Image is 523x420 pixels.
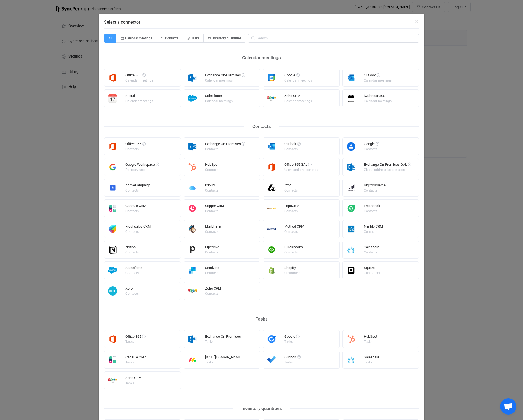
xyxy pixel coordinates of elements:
img: freshworks.png [104,224,121,234]
img: icloud.png [184,183,201,192]
div: Contacts [205,292,220,295]
div: Contacts [284,189,298,192]
div: Contacts [284,251,302,254]
div: Freshsales CRM [125,225,151,230]
img: notion.png [104,245,121,254]
img: exchange.png [343,162,360,172]
div: Tasks [284,340,299,343]
img: salesforce.png [104,266,121,275]
img: google-contacts.png [343,142,360,151]
span: Select a connector [104,20,140,25]
img: nimble.png [343,224,360,234]
img: activecampaign.png [104,183,121,192]
img: mailchimp.png [184,224,201,234]
div: Contacts [244,122,279,131]
div: Contacts [125,189,150,192]
div: Google [284,73,313,79]
div: Freshdesk [364,204,380,209]
img: outlook.png [263,142,280,151]
img: microsoft365.png [263,162,280,172]
img: square.png [343,266,360,275]
div: Zoho CRM [205,287,221,292]
div: Contacts [364,230,382,233]
div: Outlook [284,142,301,148]
button: Close [415,19,419,24]
div: Calendar meetings [284,99,312,103]
img: exchange.png [184,142,201,151]
div: EspoCRM [284,204,299,209]
div: Tasks [125,340,145,343]
div: Contacts [125,230,150,233]
div: Copper CRM [205,204,224,209]
img: microsoft365.png [104,142,121,151]
img: icalendar.png [343,94,360,103]
div: Contacts [205,230,220,233]
div: Directory users [125,168,158,171]
img: hubspot.png [343,334,360,344]
div: Outlook [364,73,392,79]
div: Customers [364,271,380,275]
img: microsoft365.png [104,73,121,82]
div: Google [364,142,379,148]
div: Zoho CRM [125,376,141,381]
div: Tasks [364,361,379,364]
div: Exchange On-Premises [205,73,245,79]
img: zoho-crm.png [263,94,280,103]
div: Contacts [284,209,298,213]
div: Customers [284,271,300,275]
div: Zoho CRM [284,94,313,99]
div: Google Workspace [125,163,159,168]
img: salesflare.png [343,355,360,364]
div: Contacts [205,251,218,254]
div: iCloud [205,183,219,189]
div: Notion [125,245,140,251]
div: Capsule CRM [125,355,146,361]
img: attio.png [263,183,280,192]
img: salesforce.png [184,94,201,103]
div: Office 365 [125,142,146,148]
div: Square [364,266,381,271]
div: Calendar meetings [205,79,244,82]
div: Tasks [247,315,276,323]
div: Users and org. contacts [284,168,319,171]
div: Method CRM [284,225,304,230]
img: capsule.png [104,204,121,213]
img: outlook.png [343,73,360,82]
div: Contacts [364,251,379,254]
div: Office 365 GAL [284,163,320,168]
img: google-tasks.png [263,334,280,344]
img: google.png [263,73,280,82]
div: Contacts [364,189,385,192]
div: Capsule CRM [125,204,146,209]
div: Salesflare [364,245,379,251]
div: Pipedrive [205,245,219,251]
div: Contacts [364,148,378,151]
div: Contacts [205,271,218,275]
div: Calendar meetings [284,79,312,82]
img: espo-crm.png [263,204,280,213]
div: Salesforce [205,94,234,99]
img: zoho-crm.png [184,286,201,296]
img: pipedrive.png [184,245,201,254]
div: Tasks [205,340,240,343]
img: freshdesk.png [343,204,360,213]
img: xero.png [104,286,121,296]
div: Office 365 [125,335,146,340]
div: Contacts [284,230,303,233]
div: Global address list contacts [364,168,411,171]
div: Contacts [125,251,139,254]
div: Contacts [125,271,141,275]
div: Exchange On-Premises GAL [364,163,411,168]
div: Calendar meetings [205,99,233,103]
div: Mailchimp [205,225,221,230]
div: Contacts [205,189,218,192]
div: Calendar meetings [125,99,153,103]
div: Contacts [205,168,218,171]
div: Outlook [284,355,301,361]
div: Xero [125,287,140,292]
img: exchange.png [184,334,201,344]
div: Calendar meetings [125,79,153,82]
input: Search [248,34,419,43]
div: iCalendar .ICS [364,94,392,99]
div: ActiveCampaign [125,183,150,189]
